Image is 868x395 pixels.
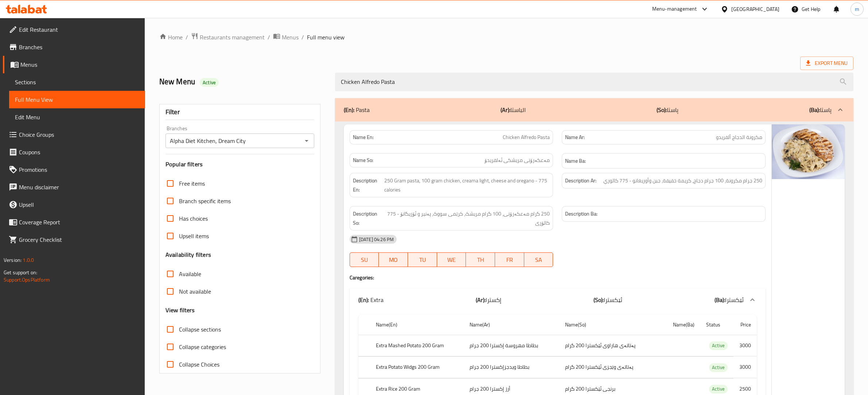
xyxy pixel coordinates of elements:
th: Price [733,314,757,335]
span: 250 گرام مەعکەرۆنی، 100 گرام مریشک، کرێمی سووک، پەنیر و ئۆریگانۆ - 775 کالۆری [384,209,550,227]
span: Restaurants management [200,33,265,42]
span: [DATE] 04:26 PM [356,236,397,243]
strong: Description So: [353,209,383,227]
p: الباستا [501,105,526,114]
span: Coverage Report [19,218,139,226]
button: TH [466,252,495,267]
b: (So): [593,294,604,305]
span: Menu disclaimer [19,183,139,191]
a: Promotions [3,161,145,178]
a: Choice Groups [3,126,145,143]
a: Sections [9,73,145,91]
span: 250 جرام مكرونة، 100 جرام دجاج، كريمة خفيفة، جبن وأوريغانو - 775 كالوري [603,176,762,185]
a: Branches [3,38,145,56]
strong: Description Ar: [565,176,596,185]
span: Available [179,270,201,278]
span: Version: [4,255,22,265]
button: TU [408,252,437,267]
a: Upsell [3,196,145,213]
strong: Description Ba: [565,209,598,218]
strong: Name En: [353,133,374,141]
span: Chicken Alfredo Pasta [503,133,550,141]
td: بطاطا ويدجزإكسترا 200 جرام [464,357,559,378]
span: SA [527,255,550,265]
span: Has choices [179,214,208,223]
button: SU [350,252,379,267]
button: WE [437,252,466,267]
div: Active [709,363,728,372]
a: Menus [273,32,299,42]
a: Menus [3,56,145,73]
a: Menu disclaimer [3,178,145,196]
li: / [186,33,188,42]
b: (Ba): [715,294,725,305]
h3: View filters [166,306,195,314]
strong: Description En: [353,176,383,194]
td: بطاطا مهروسة إكسترا 200 جرام [464,335,559,356]
button: MO [379,252,408,267]
button: FR [495,252,524,267]
a: Support.OpsPlatform [4,275,50,284]
th: Name(So) [559,314,667,335]
span: Grocery Checklist [19,235,139,244]
span: Upsell items [179,232,209,240]
button: SA [524,252,553,267]
span: FR [498,255,521,265]
span: Not available [179,287,211,296]
b: (Ba): [809,104,820,115]
b: (En): [358,294,369,305]
th: Extra Mashed Potato 200 Gram [370,335,464,356]
span: 1.0.0 [23,255,34,265]
span: Menus [282,33,299,42]
span: ئێکسترا [725,294,744,305]
span: Full menu view [307,33,345,42]
span: مكرونة الدجاج ألفريدو [716,133,762,141]
div: (En): Extra(Ar):إكسترا(So):ئێکسترا(Ba):ئێکسترا [350,288,766,311]
span: Collapse categories [179,342,226,351]
th: Name(En) [370,314,464,335]
span: Coupons [19,148,139,156]
span: Promotions [19,165,139,174]
span: إكسترا [486,294,501,305]
div: Active [709,385,728,394]
input: search [335,73,853,91]
span: Edit Menu [15,113,139,121]
span: ئێکسترا [604,294,622,305]
span: Free items [179,179,205,188]
button: Open [301,136,312,146]
span: m [855,5,859,13]
strong: Name Ba: [565,156,586,166]
div: Menu-management [652,5,697,13]
strong: Name Ar: [565,133,585,141]
div: Active [200,78,219,87]
span: Menus [20,60,139,69]
span: MO [382,255,405,265]
nav: breadcrumb [159,32,853,42]
a: Edit Restaurant [3,21,145,38]
div: [GEOGRAPHIC_DATA] [731,5,779,13]
span: WE [440,255,463,265]
span: Get support on: [4,268,37,277]
a: Home [159,33,183,42]
span: Branches [19,43,139,51]
span: SU [353,255,376,265]
th: Name(Ar) [464,314,559,335]
td: 3000 [733,335,757,356]
th: Name(Ba) [667,314,700,335]
h3: Availability filters [166,251,211,259]
strong: Name So: [353,156,373,164]
span: Upsell [19,200,139,209]
p: Pasta [344,105,370,114]
img: mmw_638912183405172167 [772,124,845,179]
span: Branch specific items [179,197,231,205]
th: Extra Potato Widgs 200 Gram [370,357,464,378]
span: Active [709,341,728,350]
p: پاستا [809,105,832,114]
a: Coverage Report [3,213,145,231]
td: پەتاتەی وێجزی ئێکسترا 200 گرام [559,357,667,378]
p: Extra [358,295,384,304]
p: پاستا [657,105,678,114]
span: Sections [15,78,139,86]
b: (So): [657,104,667,115]
div: (En): Pasta(Ar):الباستا(So):پاستا(Ba):پاستا [335,98,853,121]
